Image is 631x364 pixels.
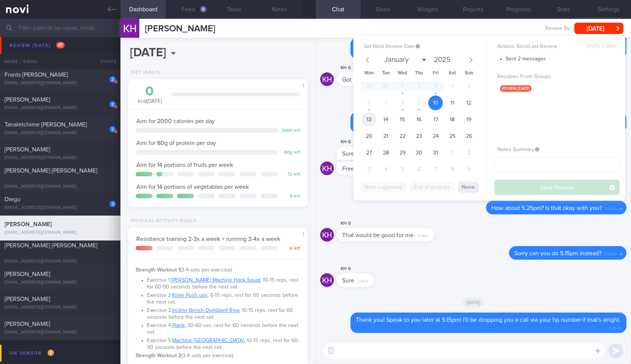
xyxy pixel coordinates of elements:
span: Aim for 80g of protein per day [136,140,216,146]
span: Tue [378,71,394,76]
li: Exercise 1: , 10-15 reps, rest for 60-90 seconds before the next set. [147,275,300,290]
span: October 27, 2025 [362,145,376,160]
li: Exercise 4: , 30-60 sec, rest for 60 seconds before the next set. [147,321,300,336]
div: Physical Activity Goals [128,218,196,224]
span: October 14, 2025 [378,112,393,127]
span: Aim for 2000 calories per day [136,118,215,124]
span: 5:25pm [605,250,617,257]
span: November 4, 2025 [378,162,393,177]
div: Diet (Daily) [128,70,160,76]
span: 11:14am [418,231,429,239]
span: Aim for 14 portions of fruits per week [136,162,233,168]
span: [PERSON_NAME] [PERSON_NAME] [5,242,97,248]
div: [EMAIL_ADDRESS][DOMAIN_NAME] [5,80,116,86]
div: [EMAIL_ADDRESS][DOMAIN_NAME] [5,184,116,190]
span: [PERSON_NAME] [5,147,50,153]
span: 11:30am [609,324,621,331]
span: Frants [PERSON_NAME] [5,72,68,78]
div: KH G [337,219,457,228]
span: 11:08am [605,204,617,211]
span: October 12, 2025 [461,96,476,110]
span: October 10, 2025 [428,96,443,110]
div: [EMAIL_ADDRESS][DOMAIN_NAME] [5,56,116,61]
div: [EMAIL_ADDRESS][DOMAIN_NAME] [5,259,116,264]
strong: Strength Workout 1 [136,267,180,273]
span: [PERSON_NAME] [5,47,50,53]
div: [EMAIL_ADDRESS][DOMAIN_NAME] [5,305,116,310]
span: Sat [444,71,461,76]
span: review-[DATE] [500,85,532,92]
span: Diego [5,196,20,202]
span: November 2, 2025 [461,145,476,160]
span: Thu [411,71,427,76]
div: KH G [337,63,398,72]
span: [PERSON_NAME] [5,296,50,302]
span: Sure. I am only from 5 pm onward [342,151,430,157]
span: Review By [545,25,570,32]
div: [EMAIL_ADDRESS][DOMAIN_NAME] [5,34,116,40]
span: Mon [361,71,378,76]
div: [EMAIL_ADDRESS][DOMAIN_NAME] [5,155,116,161]
a: Machine [GEOGRAPHIC_DATA] [172,338,244,343]
li: Exercise 5: , 10-15 reps, rest for 60-90 seconds before the next set. [147,336,300,351]
span: October 15, 2025 [395,112,410,127]
span: October 18, 2025 [445,112,460,127]
span: [PERSON_NAME] [5,97,50,103]
span: Resistance training 2-3x a week + running 3-4x a week [136,236,280,242]
span: October 17, 2025 [428,112,443,127]
span: Thank you! Speak to you later at 5.15pm! I'll be dropping you a call via your hp number if that's... [356,317,621,323]
span: October 19, 2025 [461,112,476,127]
span: November 8, 2025 [445,162,460,177]
li: Exercise 2: , 6-15 reps, rest for 60 seconds before the next set. [147,290,300,305]
span: Aim for 14 portions of vegetables per week [136,184,249,190]
span: October 24, 2025 [428,129,443,143]
select: Month [381,54,427,66]
a: Incline Bench Dumbbell Row [172,308,239,313]
span: Wed [394,71,411,76]
strong: Strength Workout 2 [136,353,181,358]
span: How about 5.25pm? Is that okay with you? [491,205,602,211]
div: 12 left [281,172,300,177]
span: Sure [342,278,354,284]
span: October 22, 2025 [395,129,410,143]
div: 3 [110,201,116,207]
span: October 23, 2025 [412,129,426,143]
span: That would be good for me. [342,232,415,238]
div: [EMAIL_ADDRESS][DOMAIN_NAME] [5,280,116,285]
span: October 30, 2025 [412,145,426,160]
div: [EMAIL_ADDRESS][DOMAIN_NAME] [5,330,116,335]
span: (3-4 sets per exercise) [136,267,232,273]
div: [EMAIL_ADDRESS][DOMAIN_NAME] [5,205,116,211]
span: November 9, 2025 [461,162,476,177]
a: Knee Push ups [172,293,208,298]
div: kcal [DATE] [136,85,164,105]
span: 1 [48,350,54,356]
span: Sun [461,71,477,76]
span: [PERSON_NAME] [5,271,50,277]
span: [PERSON_NAME] [145,24,215,33]
div: 8 left [281,194,300,199]
a: [PERSON_NAME] Machine Hack Squat [171,278,260,283]
span: October 13, 2025 [362,112,376,127]
span: November 7, 2025 [428,162,443,177]
label: Resolves From Groups [497,74,617,80]
button: None [458,182,479,193]
span: October 21, 2025 [378,129,393,143]
span: October 25, 2025 [445,129,460,143]
div: On sensor [8,348,56,358]
div: 2 [110,126,116,133]
span: Sorry can you do 5.15pm instead? [514,250,602,256]
span: November 3, 2025 [362,162,376,177]
span: October 28, 2025 [378,145,393,160]
div: KH G [337,264,396,273]
div: 2 [110,101,116,108]
label: Actions Since Last Review [497,43,617,50]
div: [EMAIL_ADDRESS][DOMAIN_NAME] [5,105,116,111]
div: 2 [110,76,116,83]
span: [DATE], 11:09am [586,44,617,49]
div: KH G [337,137,472,147]
span: October 20, 2025 [362,129,376,143]
span: (3-4 sets per exercise) [136,353,233,358]
span: [DATE] [463,298,484,307]
span: Got it [342,77,356,83]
